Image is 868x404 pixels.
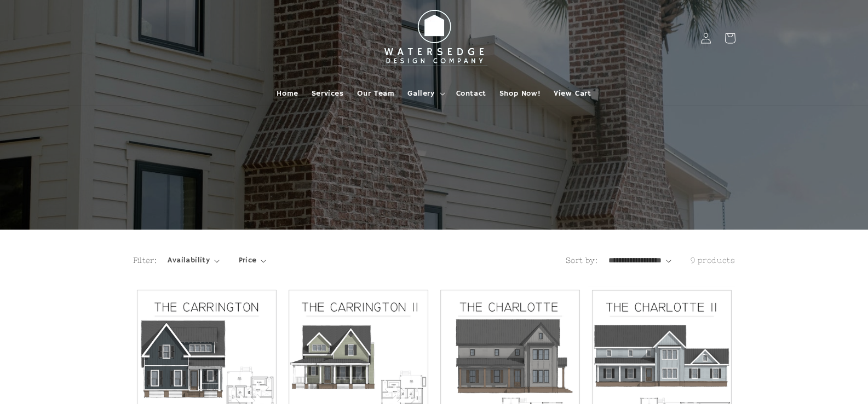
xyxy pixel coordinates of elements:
[350,82,401,105] a: Our Team
[407,89,434,98] span: Gallery
[239,255,267,266] summary: Price
[374,4,495,72] img: Watersedge Design Co
[277,89,298,98] span: Home
[357,89,395,98] span: Our Team
[305,82,350,105] a: Services
[493,82,547,105] a: Shop Now!
[239,255,257,266] span: Price
[450,82,493,105] a: Contact
[691,256,735,265] span: 9 products
[456,89,486,98] span: Contact
[499,89,541,98] span: Shop Now!
[566,256,597,265] label: Sort by:
[401,82,449,105] summary: Gallery
[554,89,591,98] span: View Cart
[133,255,157,266] h2: Filter:
[312,89,344,98] span: Services
[547,82,597,105] a: View Cart
[168,255,210,266] span: Availability
[270,82,304,105] a: Home
[168,255,219,266] summary: Availability (0 selected)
